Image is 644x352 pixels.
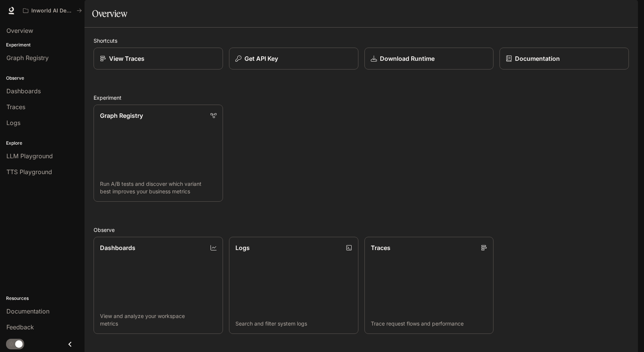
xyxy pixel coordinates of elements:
button: All workspaces [20,3,85,18]
p: Graph Registry [100,111,143,120]
a: DashboardsView and analyze your workspace metrics [94,237,223,334]
p: Dashboards [100,243,135,252]
p: Logs [235,243,250,252]
p: Download Runtime [380,54,435,63]
p: Get API Key [244,54,278,63]
button: Get API Key [229,48,358,69]
a: View Traces [94,48,223,69]
p: View Traces [109,54,144,63]
p: Run A/B tests and discover which variant best improves your business metrics [100,180,217,195]
p: Search and filter system logs [235,320,352,327]
p: Trace request flows and performance [371,320,487,327]
h2: Observe [94,226,629,234]
h2: Shortcuts [94,37,629,45]
h2: Experiment [94,94,629,102]
a: Download Runtime [364,48,494,69]
p: Documentation [515,54,560,63]
a: Graph RegistryRun A/B tests and discover which variant best improves your business metrics [94,105,223,202]
p: Traces [371,243,390,252]
p: Inworld AI Demos [31,8,74,14]
a: Documentation [500,48,629,69]
h1: Overview [92,6,127,21]
p: View and analyze your workspace metrics [100,312,217,327]
a: LogsSearch and filter system logs [229,237,358,334]
a: TracesTrace request flows and performance [364,237,494,334]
